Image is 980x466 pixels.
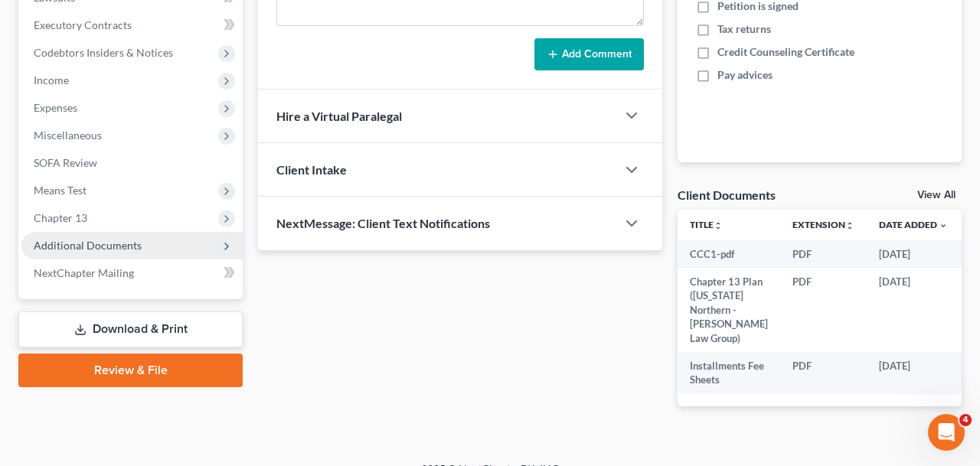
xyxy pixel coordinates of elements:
a: NextChapter Mailing [21,259,243,287]
span: Means Test [34,184,87,197]
td: [DATE] [867,268,960,352]
a: SOFA Review [21,149,243,177]
button: Add Comment [534,38,644,70]
td: Chapter 13 Plan ([US_STATE] Northern - [PERSON_NAME] Law Group) [678,268,780,352]
span: Expenses [34,101,77,114]
a: Extensionunfold_more [792,219,854,230]
span: Additional Documents [34,239,142,252]
span: Miscellaneous [34,129,102,142]
span: Pay advices [717,67,773,83]
a: Titleunfold_more [690,219,723,230]
iframe: Intercom live chat [928,414,965,451]
span: NextMessage: Client Text Notifications [276,216,490,230]
td: PDF [780,268,867,352]
span: Tax returns [717,21,771,37]
div: Client Documents [678,187,776,203]
td: CCC1-pdf [678,240,780,268]
span: Codebtors Insiders & Notices [34,46,173,59]
span: SOFA Review [34,156,97,169]
span: Client Intake [276,162,347,177]
i: unfold_more [714,221,723,230]
i: unfold_more [845,221,854,230]
span: 4 [959,414,972,426]
a: View All [917,190,955,200]
td: [DATE] [867,240,960,268]
span: Chapter 13 [34,211,87,224]
a: Download & Print [18,311,243,347]
i: expand_more [939,221,948,230]
span: Executory Contracts [34,18,132,31]
td: PDF [780,352,867,394]
span: Income [34,73,69,86]
a: Executory Contracts [21,11,243,39]
a: Date Added expand_more [879,219,948,230]
span: Hire a Virtual Paralegal [276,109,402,123]
td: PDF [780,240,867,268]
td: Installments Fee Sheets [678,352,780,394]
span: Credit Counseling Certificate [717,44,854,60]
td: [DATE] [867,352,960,394]
a: Review & File [18,354,243,387]
span: NextChapter Mailing [34,266,134,279]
